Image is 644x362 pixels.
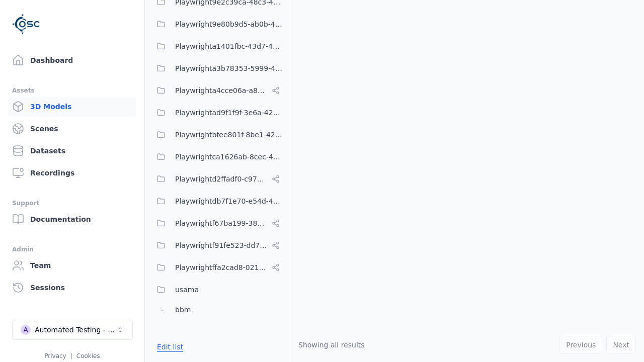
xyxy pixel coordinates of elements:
button: Playwrighta4cce06a-a8e6-4c0d-bfc1-93e8d78d750a [151,80,284,101]
span: usama [175,284,199,296]
button: usama [151,280,284,300]
div: Automated Testing - Playwright [35,325,116,335]
span: | [70,352,72,359]
div: Support [12,197,132,209]
span: Playwrightad9f1f9f-3e6a-4231-8f19-c506bf64a382 [175,107,284,119]
button: Playwrighta1401fbc-43d7-48dd-a309-be935d99d708 [151,36,284,56]
button: Playwright9e80b9d5-ab0b-4e8f-a3de-da46b25b8298 [151,14,284,34]
button: Playwrightffa2cad8-0214-4c2f-a758-8e9593c5a37e [151,257,284,278]
span: Playwrighta3b78353-5999-46c5-9eab-70007203469a [175,62,284,74]
span: bbm [175,304,191,316]
button: Playwrightbfee801f-8be1-42a6-b774-94c49e43b650 [151,125,284,145]
button: Playwrightf91fe523-dd75-44f3-a953-451f6070cb42 [151,235,284,255]
a: 3D Models [8,97,136,117]
div: Assets [12,84,132,97]
a: Recordings [8,163,136,183]
span: Playwright9e80b9d5-ab0b-4e8f-a3de-da46b25b8298 [175,18,284,30]
a: Documentation [8,209,136,229]
span: Playwrightffa2cad8-0214-4c2f-a758-8e9593c5a37e [175,261,268,274]
a: Cookies [76,352,100,359]
span: Playwrightca1626ab-8cec-4ddc-b85a-2f9392fe08d1 [175,151,284,163]
button: Playwrightad9f1f9f-3e6a-4231-8f19-c506bf64a382 [151,103,284,123]
a: Datasets [8,141,136,161]
button: Edit list [151,338,189,356]
a: Privacy [44,352,66,359]
span: Playwrightf67ba199-386a-42d1-aebc-3b37e79c7296 [175,217,268,229]
div: Admin [12,243,132,255]
a: Sessions [8,278,136,298]
a: Team [8,255,136,276]
button: Playwrightca1626ab-8cec-4ddc-b85a-2f9392fe08d1 [151,147,284,167]
span: Playwrighta4cce06a-a8e6-4c0d-bfc1-93e8d78d750a [175,84,268,97]
span: Playwrightdb7f1e70-e54d-4da7-b38d-464ac70cc2ba [175,195,284,207]
span: Playwrightbfee801f-8be1-42a6-b774-94c49e43b650 [175,129,284,141]
span: Playwrightd2ffadf0-c973-454c-8fcf-dadaeffcb802 [175,173,268,185]
span: Playwrighta1401fbc-43d7-48dd-a309-be935d99d708 [175,40,284,52]
span: Playwrightf91fe523-dd75-44f3-a953-451f6070cb42 [175,239,268,251]
button: Playwrightdb7f1e70-e54d-4da7-b38d-464ac70cc2ba [151,191,284,211]
a: Dashboard [8,50,136,70]
img: Logo [12,10,40,38]
button: Playwrighta3b78353-5999-46c5-9eab-70007203469a [151,58,284,78]
div: A [21,325,31,335]
button: bbm [151,300,284,320]
a: Scenes [8,119,136,139]
span: Showing all results [298,341,365,349]
button: Select a workspace [12,320,133,340]
button: Playwrightf67ba199-386a-42d1-aebc-3b37e79c7296 [151,213,284,233]
button: Playwrightd2ffadf0-c973-454c-8fcf-dadaeffcb802 [151,169,284,189]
